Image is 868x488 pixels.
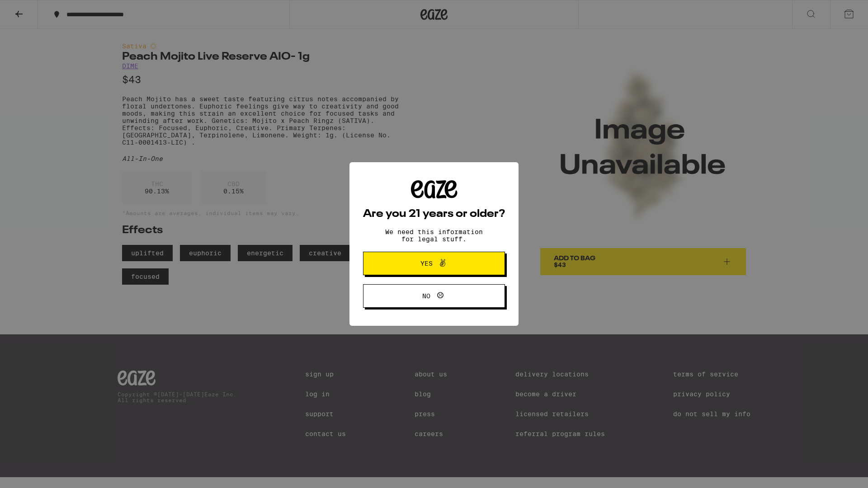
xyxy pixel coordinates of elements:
button: Yes [363,252,505,275]
span: No [422,293,430,299]
button: No [363,284,505,308]
span: Yes [420,260,433,267]
p: We need this information for legal stuff. [377,228,491,243]
h2: Are you 21 years or older? [363,209,505,220]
